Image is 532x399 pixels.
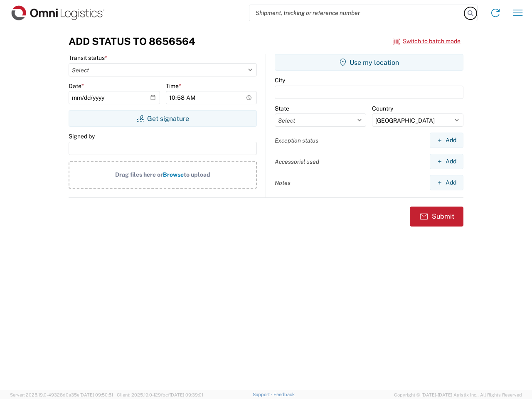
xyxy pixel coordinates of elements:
span: Client: 2025.19.0-129fbcf [117,392,203,397]
label: Country [372,105,393,112]
a: Support [253,392,273,397]
span: to upload [184,171,210,178]
span: [DATE] 09:39:01 [170,392,203,397]
label: Date [69,82,84,90]
label: State [275,105,289,112]
label: Signed by [69,133,95,140]
h3: Add Status to 8656564 [69,35,195,47]
span: Copyright © [DATE]-[DATE] Agistix Inc., All Rights Reserved [394,391,522,399]
label: Accessorial used [275,158,319,165]
label: Time [166,82,181,90]
button: Add [430,133,463,148]
label: City [275,76,285,84]
label: Transit status [69,54,107,62]
button: Submit [410,207,463,227]
input: Shipment, tracking or reference number [249,5,465,21]
span: Browse [163,171,184,178]
button: Add [430,175,463,190]
button: Use my location [275,54,463,71]
label: Exception status [275,137,318,144]
button: Add [430,154,463,169]
label: Notes [275,179,291,187]
button: Switch to batch mode [393,34,461,48]
a: Feedback [273,392,295,397]
span: Server: 2025.19.0-49328d0a35e [10,392,113,397]
button: Get signature [69,110,257,127]
span: Drag files here or [115,171,163,178]
span: [DATE] 09:50:51 [79,392,113,397]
